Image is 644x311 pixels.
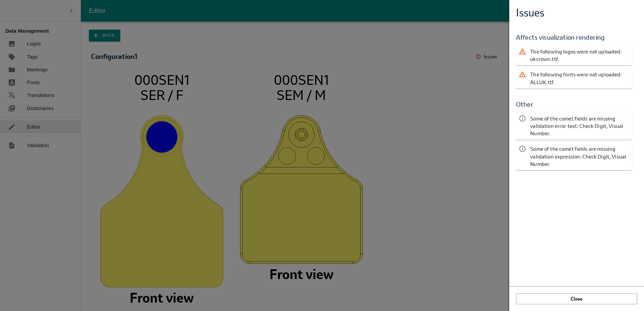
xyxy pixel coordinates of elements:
p: Some of the comet fields are missing validation error text: Check Digit, Visual Number. [530,115,629,137]
button: Close [516,293,637,304]
p: The following logos were not uploaded: ukcrown.ttf. [530,48,629,63]
h6: Other [516,99,632,109]
p: Some of the comet fields are missing validation expression: Check Digit, Visual Number. [530,145,629,168]
h6: Affects visualization rendering [516,32,632,42]
p: The following fonts were not uploaded: ALLUK.ttf. [530,71,629,86]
